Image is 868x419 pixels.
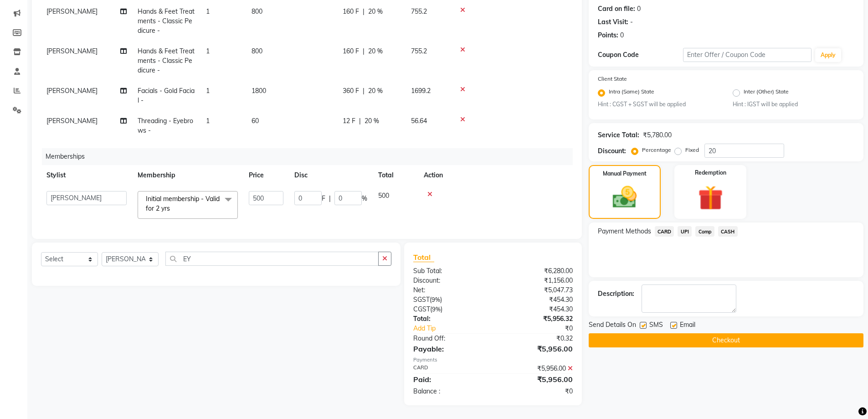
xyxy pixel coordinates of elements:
[680,320,695,331] span: Email
[431,296,440,303] span: 9%
[685,146,699,154] label: Fixed
[643,130,672,140] div: ₹5,780.00
[252,117,259,125] span: 60
[598,17,628,27] div: Last Visit:
[368,86,383,96] span: 20 %
[718,226,738,237] span: CASH
[165,252,379,266] input: Search
[243,165,289,186] th: Price
[493,266,580,276] div: ₹6,280.00
[206,87,210,95] span: 1
[138,87,195,104] span: Facials - Gold Facial -
[413,356,572,364] div: Payments
[373,165,418,186] th: Total
[508,324,580,333] div: ₹0
[146,195,220,212] span: Initial membership - Valid for 2 yrs
[589,333,863,347] button: Checkout
[343,116,355,126] span: 12 F
[46,87,98,95] span: [PERSON_NAME]
[493,314,580,324] div: ₹5,956.32
[411,87,431,95] span: 1699.2
[598,75,627,83] label: Client State
[322,194,325,203] span: F
[46,117,98,125] span: [PERSON_NAME]
[343,7,359,16] span: 160 F
[493,295,580,305] div: ₹454.30
[365,116,379,126] span: 20 %
[655,226,674,237] span: CARD
[406,343,493,354] div: Payable:
[406,364,493,373] div: CARD
[598,31,618,40] div: Points:
[493,387,580,396] div: ₹0
[252,87,266,95] span: 1800
[609,88,654,98] label: Intra (Same) State
[432,305,441,313] span: 9%
[46,7,98,16] span: [PERSON_NAME]
[589,320,636,331] span: Send Details On
[493,343,580,354] div: ₹5,956.00
[493,334,580,343] div: ₹0.32
[343,86,359,96] span: 360 F
[406,374,493,385] div: Paid:
[493,276,580,285] div: ₹1,156.00
[598,4,635,14] div: Card on file:
[406,387,493,396] div: Balance :
[206,117,210,125] span: 1
[359,116,361,126] span: |
[41,165,132,186] th: Stylist
[413,295,430,304] span: SGST
[406,285,493,295] div: Net:
[363,7,365,16] span: |
[815,48,841,62] button: Apply
[598,146,626,156] div: Discount:
[630,17,633,27] div: -
[206,47,210,55] span: 1
[406,266,493,276] div: Sub Total:
[170,204,174,212] a: x
[138,117,193,134] span: Threading - Eyebrows -
[406,276,493,285] div: Discount:
[406,305,493,314] div: ( )
[598,130,639,140] div: Service Total:
[733,100,854,109] small: Hint : IGST will be applied
[744,88,789,98] label: Inter (Other) State
[138,47,195,74] span: Hands & Feet Treatments - Classic Pedicure -
[637,4,641,14] div: 0
[363,86,365,96] span: |
[329,194,331,203] span: |
[411,117,427,125] span: 56.64
[649,320,663,331] span: SMS
[363,47,365,56] span: |
[46,47,98,55] span: [PERSON_NAME]
[642,146,671,154] label: Percentage
[418,165,573,186] th: Action
[362,194,367,203] span: %
[493,364,580,373] div: ₹5,956.00
[493,305,580,314] div: ₹454.30
[138,7,195,35] span: Hands & Feet Treatments - Classic Pedicure -
[598,227,651,236] span: Payment Methods
[252,7,262,16] span: 800
[603,170,647,178] label: Manual Payment
[690,182,731,213] img: _gift.svg
[605,183,644,211] img: _cash.svg
[378,191,389,200] span: 500
[411,47,427,55] span: 755.2
[343,47,359,56] span: 160 F
[406,295,493,305] div: ( )
[132,165,243,186] th: Membership
[413,253,434,262] span: Total
[683,48,812,62] input: Enter Offer / Coupon Code
[493,285,580,295] div: ₹5,047.73
[598,100,719,109] small: Hint : CGST + SGST will be applied
[289,165,373,186] th: Disc
[598,50,683,60] div: Coupon Code
[368,47,383,56] span: 20 %
[695,226,714,237] span: Comp
[678,226,692,237] span: UPI
[406,334,493,343] div: Round Off:
[406,314,493,324] div: Total:
[695,169,726,177] label: Redemption
[411,7,427,16] span: 755.2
